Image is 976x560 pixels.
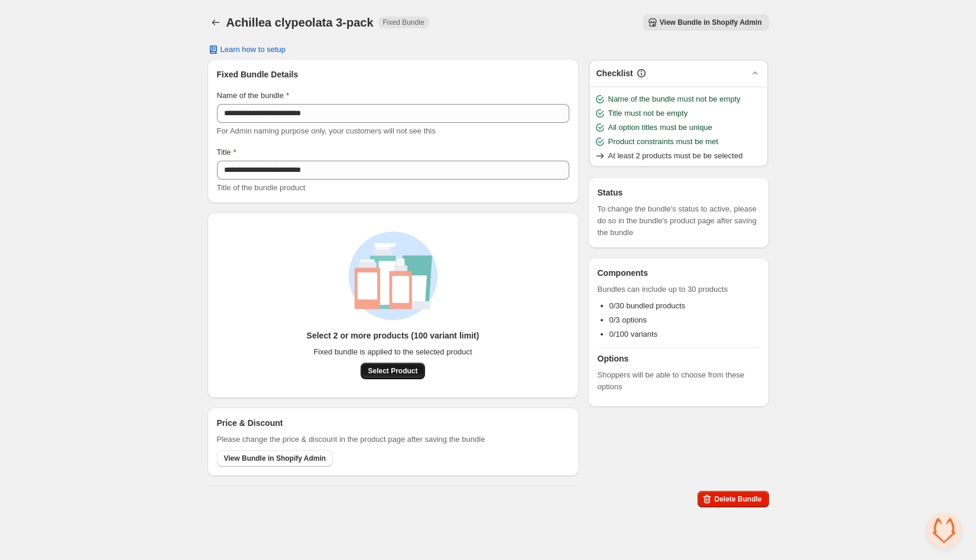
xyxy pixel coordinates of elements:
h3: Price & Discount [217,417,283,429]
h1: Achillea clypeolata 3-pack [226,15,374,30]
span: 0/100 variants [609,330,658,338]
span: Fixed bundle is applied to the selected product [313,346,472,358]
button: Back [207,14,224,31]
h3: Checklist [596,67,633,79]
span: Shoppers will be able to choose from these options [598,369,760,393]
span: To change the bundle's status to active, please do so in the bundle's product page after saving t... [598,203,760,239]
label: Name of the bundle [217,90,290,102]
button: Delete Bundle [698,491,769,507]
span: 0/30 bundled products [609,301,686,310]
label: Title [217,146,236,158]
span: Fixed Bundle [383,18,424,27]
span: View Bundle in Shopify Admin [224,454,326,463]
span: Product constraints must be met [608,136,718,148]
span: For Admin naming purpose only, your customers will not see this [217,126,436,135]
h3: Components [598,267,648,279]
span: Select Product [368,366,417,376]
span: 0/3 options [609,315,647,324]
div: Open chat [926,513,962,548]
h3: Select 2 or more products (100 variant limit) [307,330,479,341]
span: All option titles must be unique [608,122,712,134]
span: Title must not be empty [608,108,688,119]
button: Learn how to setup [200,41,293,58]
h3: Status [598,187,760,198]
span: Title of the bundle product [217,183,306,192]
span: Bundles can include up to 30 products [598,284,760,295]
button: Select Product [361,363,424,379]
span: View Bundle in Shopify Admin [660,18,762,27]
span: Delete Bundle [714,494,761,504]
button: View Bundle in Shopify Admin [643,14,769,31]
span: Please change the price & discount in the product page after saving the bundle [217,434,485,445]
h3: Options [598,353,760,364]
span: Learn how to setup [221,45,286,54]
span: Name of the bundle must not be empty [608,93,741,105]
span: At least 2 products must be be selected [608,150,743,162]
button: View Bundle in Shopify Admin [217,450,333,467]
h3: Fixed Bundle Details [217,69,569,80]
